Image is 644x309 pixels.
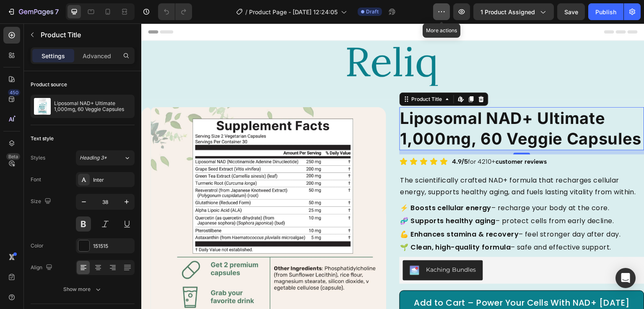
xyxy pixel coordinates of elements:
[615,268,636,288] div: Open Intercom Messenger
[6,153,20,160] div: Beta
[269,72,303,80] div: Product Title
[83,51,111,60] p: Advanced
[3,3,62,20] button: 7
[31,81,67,88] div: Product source
[249,8,338,16] span: Product Page - [DATE] 12:24:05
[564,8,578,15] span: Save
[259,180,502,189] p: – recharge your body at the core.
[588,3,623,20] button: Publish
[245,8,247,16] span: /
[311,134,327,142] strong: 4.9/5
[268,242,278,252] img: KachingBundles.png
[42,51,65,60] p: Settings
[54,100,131,112] p: Liposomal NAD+ Ultimate 1,000mg, 60 Veggie Capsules
[31,135,54,142] div: Text style
[34,98,51,115] img: product feature img
[258,84,503,127] h2: Liposomal NAD+ Ultimate 1,000mg, 60 Veggie Capsules
[259,206,502,216] p: – feel stronger day after day.
[259,219,502,229] p: – safe and effective support.
[259,219,370,229] strong: 🌱 Clean, high-quality formula
[285,242,335,251] div: Kaching Bundles
[8,89,20,96] div: 450
[595,8,616,16] div: Publish
[93,176,132,184] div: Inter
[557,3,585,20] button: Save
[55,7,59,17] p: 7
[480,8,535,16] span: 1 product assigned
[355,134,406,142] strong: customer reviews
[76,150,135,165] button: Heading 3*
[259,206,378,216] strong: 💪 Enhances stamina & recovery
[158,3,192,20] div: Undo/Redo
[259,180,351,189] strong: ⚡ Boosts cellular energy
[93,242,132,250] div: 151515
[31,282,135,297] button: Show more
[31,262,54,273] div: Align
[259,193,355,202] strong: 🧬 Supports healthy aging
[366,8,379,15] span: Draft
[273,272,489,287] div: Add to Cart – Power Your Cells With NAD+ [DATE]
[259,152,495,173] span: The scientifically crafted NAD+ formula that recharges cellular energy, supports healthy aging, a...
[41,30,131,40] p: Product Title
[176,23,327,62] img: gempages_578461216721076967-3eefaf9c-5e72-4eea-961e-03c7b1e2be5c.png
[31,154,45,162] div: Styles
[141,23,644,309] iframe: Design area
[31,196,53,207] div: Size
[258,267,503,292] button: Add to Cart – Power Your Cells With NAD+ Today
[259,193,502,202] p: – protect cells from early decline.
[262,237,342,257] button: Kaching Bundles
[31,176,41,183] div: Font
[473,3,554,20] button: 1 product assigned
[311,133,406,144] p: for 4210+
[31,242,44,250] div: Color
[63,285,102,294] div: Show more
[80,154,107,162] span: Heading 3*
